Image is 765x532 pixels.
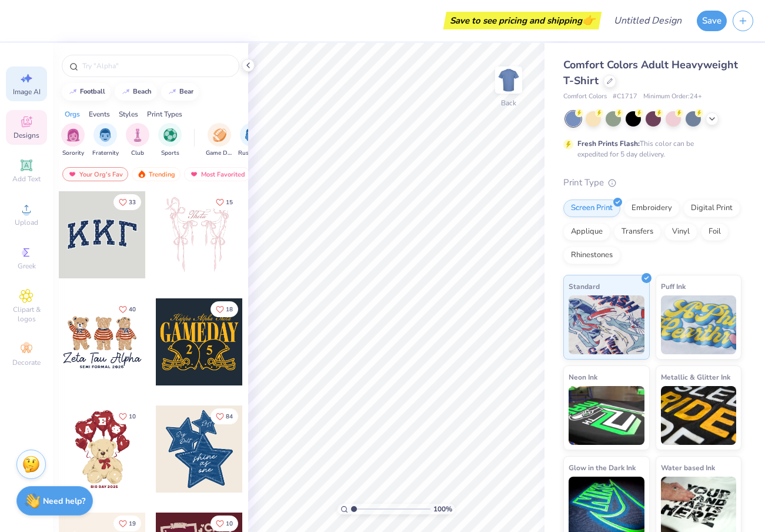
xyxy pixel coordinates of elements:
[113,194,141,210] button: Like
[661,280,686,292] span: Puff Ink
[226,199,233,205] span: 15
[80,88,105,95] div: football
[238,149,265,158] span: Rush & Bid
[15,218,38,227] span: Upload
[577,138,722,159] div: This color can be expedited for 5 day delivery.
[245,128,259,142] img: Rush & Bid Image
[92,149,119,158] span: Fraternity
[161,83,199,101] button: bear
[661,371,730,383] span: Metallic & Glitter Ink
[12,174,41,184] span: Add Text
[121,88,131,95] img: trend_line.gif
[569,280,600,292] span: Standard
[501,98,516,108] div: Back
[163,128,177,142] img: Sports Image
[604,9,691,32] input: Untitled Design
[569,371,597,383] span: Neon Ink
[226,521,233,527] span: 10
[206,123,233,158] button: filter button
[433,504,452,514] span: 100 %
[563,176,741,189] div: Print Type
[569,461,636,474] span: Glow in the Dark Ink
[569,386,644,445] img: Neon Ink
[89,109,110,119] div: Events
[563,58,738,88] span: Comfort Colors Adult Heavyweight T-Shirt
[158,123,182,158] div: filter for Sports
[43,496,85,507] strong: Need help?
[211,194,238,210] button: Like
[238,123,265,158] div: filter for Rush & Bid
[206,149,233,158] span: Game Day
[168,88,177,95] img: trend_line.gif
[661,386,737,445] img: Metallic & Glitter Ink
[132,167,181,181] div: Trending
[147,109,182,119] div: Print Types
[563,92,607,102] span: Comfort Colors
[129,307,136,312] span: 40
[137,170,146,178] img: trending.gif
[683,199,740,217] div: Digital Print
[62,167,128,181] div: Your Org's Fav
[569,295,644,354] img: Standard
[624,199,680,217] div: Embroidery
[18,261,36,271] span: Greek
[92,123,119,158] div: filter for Fraternity
[99,128,112,142] img: Fraternity Image
[661,295,737,354] img: Puff Ink
[238,123,265,158] button: filter button
[113,516,141,531] button: Like
[661,461,715,474] span: Water based Ink
[61,123,85,158] div: filter for Sorority
[81,60,232,72] input: Try "Alpha"
[119,109,138,119] div: Styles
[497,68,520,92] img: Back
[211,408,238,424] button: Like
[92,123,119,158] button: filter button
[563,223,610,241] div: Applique
[563,247,620,264] div: Rhinestones
[582,13,595,27] span: 👉
[158,123,182,158] button: filter button
[62,149,84,158] span: Sorority
[62,83,111,101] button: football
[14,131,39,140] span: Designs
[614,223,661,241] div: Transfers
[12,358,41,367] span: Decorate
[6,305,47,324] span: Clipart & logos
[113,301,141,317] button: Like
[161,149,179,158] span: Sports
[697,11,727,31] button: Save
[179,88,193,95] div: bear
[68,88,78,95] img: trend_line.gif
[131,128,144,142] img: Club Image
[211,301,238,317] button: Like
[643,92,702,102] span: Minimum Order: 24 +
[189,170,199,178] img: most_fav.gif
[226,414,233,420] span: 84
[211,516,238,531] button: Like
[184,167,250,181] div: Most Favorited
[129,414,136,420] span: 10
[577,139,640,148] strong: Fresh Prints Flash:
[66,128,80,142] img: Sorority Image
[131,149,144,158] span: Club
[613,92,637,102] span: # C1717
[206,123,233,158] div: filter for Game Day
[226,307,233,312] span: 18
[446,12,599,29] div: Save to see pricing and shipping
[13,87,41,97] span: Image AI
[113,408,141,424] button: Like
[129,521,136,527] span: 19
[126,123,149,158] div: filter for Club
[701,223,729,241] div: Foil
[115,83,157,101] button: beach
[213,128,226,142] img: Game Day Image
[61,123,85,158] button: filter button
[68,170,77,178] img: most_fav.gif
[563,199,620,217] div: Screen Print
[664,223,697,241] div: Vinyl
[126,123,149,158] button: filter button
[129,199,136,205] span: 33
[133,88,152,95] div: beach
[65,109,80,119] div: Orgs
